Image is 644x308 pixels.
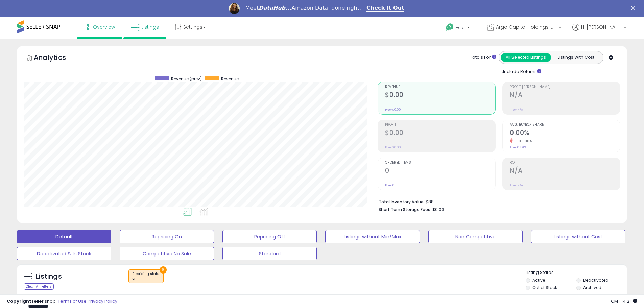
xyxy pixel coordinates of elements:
[171,76,202,82] span: Revenue (prev)
[385,167,495,176] h2: 0
[79,17,120,37] a: Overview
[510,108,523,112] small: Prev: N/A
[379,197,615,205] li: $88
[513,139,532,144] small: -100.00%
[583,277,609,283] label: Deactivated
[531,230,625,243] button: Listings without Cost
[229,3,240,14] img: Profile image for Georgie
[170,17,211,37] a: Settings
[245,5,361,11] div: Meet Amazon Data, done right.
[132,276,160,281] div: on
[385,91,495,100] h2: $0.00
[93,24,115,30] span: Overview
[494,67,549,75] div: Include Returns
[325,230,420,243] button: Listings without Min/Max
[126,17,164,37] a: Listings
[510,161,620,165] span: ROI
[160,266,167,274] button: ×
[88,298,117,304] a: Privacy Policy
[510,183,523,187] small: Prev: N/A
[141,24,159,30] span: Listings
[532,285,557,290] label: Out of Stock
[17,230,111,243] button: Default
[385,108,401,112] small: Prev: $0.00
[470,54,496,61] div: Totals For
[221,76,239,82] span: Revenue
[222,247,317,260] button: Standard
[428,230,523,243] button: Non Competitive
[510,129,620,138] h2: 0.00%
[7,298,117,305] div: seller snap | |
[440,18,476,39] a: Help
[259,5,291,11] i: DataHub...
[611,298,637,304] span: 2025-08-18 14:21 GMT
[510,85,620,89] span: Profit [PERSON_NAME]
[482,17,567,39] a: Argo Capital Holdings, LLLC
[510,167,620,176] h2: N/A
[385,145,401,149] small: Prev: $0.00
[501,53,551,62] button: All Selected Listings
[385,123,495,127] span: Profit
[120,247,214,260] button: Competitive No Sale
[526,269,627,276] p: Listing States:
[385,129,495,138] h2: $0.00
[583,285,601,290] label: Archived
[496,24,557,30] span: Argo Capital Holdings, LLLC
[120,230,214,243] button: Repricing On
[385,183,395,187] small: Prev: 0
[17,247,111,260] button: Deactivated & In Stock
[510,91,620,100] h2: N/A
[132,271,160,281] span: Repricing state :
[58,298,87,304] a: Terms of Use
[385,85,495,89] span: Revenue
[36,272,62,281] h5: Listings
[385,161,495,165] span: Ordered Items
[379,207,431,212] b: Short Term Storage Fees:
[510,123,620,127] span: Avg. Buybox Share
[446,23,454,31] i: Get Help
[572,24,626,39] a: Hi [PERSON_NAME]
[510,145,526,149] small: Prev: 0.29%
[222,230,317,243] button: Repricing Off
[366,5,404,12] a: Check It Out
[631,6,638,10] div: Close
[24,283,54,290] div: Clear All Filters
[532,277,545,283] label: Active
[551,53,601,62] button: Listings With Cost
[432,206,444,213] span: $0.03
[7,298,31,304] strong: Copyright
[379,199,425,205] b: Total Inventory Value:
[456,25,465,30] span: Help
[581,24,622,30] span: Hi [PERSON_NAME]
[34,53,79,64] h5: Analytics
